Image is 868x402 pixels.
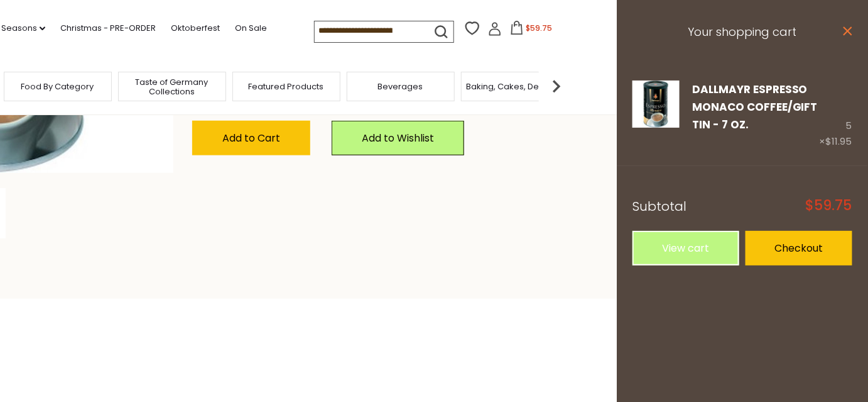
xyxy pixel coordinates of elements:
a: Oktoberfest [171,21,220,35]
a: Featured Products [249,82,324,91]
button: Add to Cart [192,121,310,155]
a: Dallmayr Espresso Monaco Coffee/Gift Tin - 7 oz. [692,82,818,133]
a: Seasons [1,21,45,35]
a: On Sale [235,21,267,35]
span: $11.95 [826,135,852,148]
a: View cart [632,231,739,265]
a: Checkout [746,231,852,265]
a: Taste of Germany Collections [122,77,222,96]
a: Beverages [378,82,423,91]
a: Baking, Cakes, Desserts [466,82,563,91]
a: Christmas - PRE-ORDER [60,21,156,35]
img: next arrow [544,74,569,99]
span: Add to Cart [222,131,280,145]
img: Dallmayr Espresso Coffee/Gift Tin [632,81,680,128]
a: Dallmayr Espresso Coffee/Gift Tin [632,81,680,150]
span: $59.75 [526,23,553,33]
span: $59.75 [806,199,852,213]
button: $59.75 [504,21,558,40]
span: Subtotal [632,198,686,215]
a: Add to Wishlist [332,121,464,155]
a: Food By Category [21,82,94,91]
div: 5 × [820,81,852,150]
